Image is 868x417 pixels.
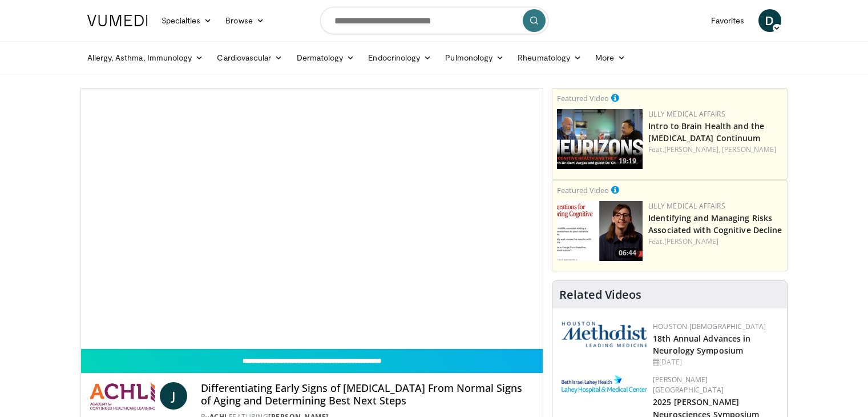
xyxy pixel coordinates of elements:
a: Favorites [704,9,752,32]
img: fc5f84e2-5eb7-4c65-9fa9-08971b8c96b8.jpg.150x105_q85_crop-smart_upscale.jpg [557,201,643,261]
img: e7977282-282c-4444-820d-7cc2733560fd.jpg.150x105_q85_autocrop_double_scale_upscale_version-0.2.jpg [562,375,647,394]
div: Feat. [648,236,782,247]
a: Lilly Medical Affairs [648,201,725,211]
a: Allergy, Asthma, Immunology [80,46,211,69]
a: Pulmonology [438,46,511,69]
a: Browse [219,9,271,32]
span: 19:19 [615,156,640,166]
a: Intro to Brain Health and the [MEDICAL_DATA] Continuum [648,121,764,143]
a: J [160,382,187,410]
h4: Related Videos [559,288,641,302]
a: [PERSON_NAME][GEOGRAPHIC_DATA] [653,375,724,395]
img: 5e4488cc-e109-4a4e-9fd9-73bb9237ee91.png.150x105_q85_autocrop_double_scale_upscale_version-0.2.png [562,322,647,347]
img: a80fd508-2012-49d4-b73e-1d4e93549e78.png.150x105_q85_crop-smart_upscale.jpg [557,109,643,169]
span: 06:44 [615,248,640,258]
img: VuMedi Logo [87,15,148,26]
video-js: Video Player [81,89,543,349]
input: Search topics, interventions [320,7,548,34]
a: [PERSON_NAME] [664,236,718,246]
a: [PERSON_NAME] [722,145,776,154]
img: ACHL [90,382,155,410]
a: Identifying and Managing Risks Associated with Cognitive Decline [648,212,782,235]
small: Featured Video [557,93,609,103]
a: 18th Annual Advances in Neurology Symposium [653,333,750,356]
a: Houston [DEMOGRAPHIC_DATA] [653,322,766,331]
h4: Differentiating Early Signs of [MEDICAL_DATA] From Normal Signs of Aging and Determining Best Nex... [201,382,534,407]
a: More [588,46,632,69]
a: Specialties [155,9,219,32]
div: [DATE] [653,357,778,367]
a: Dermatology [290,46,362,69]
a: [PERSON_NAME], [664,145,720,154]
a: 19:19 [557,109,643,169]
a: Endocrinology [361,46,438,69]
small: Featured Video [557,185,609,195]
a: Cardiovascular [210,46,289,69]
a: 06:44 [557,201,643,261]
a: D [758,9,781,32]
div: Feat. [648,145,782,155]
a: Rheumatology [511,46,588,69]
a: Lilly Medical Affairs [648,109,725,119]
